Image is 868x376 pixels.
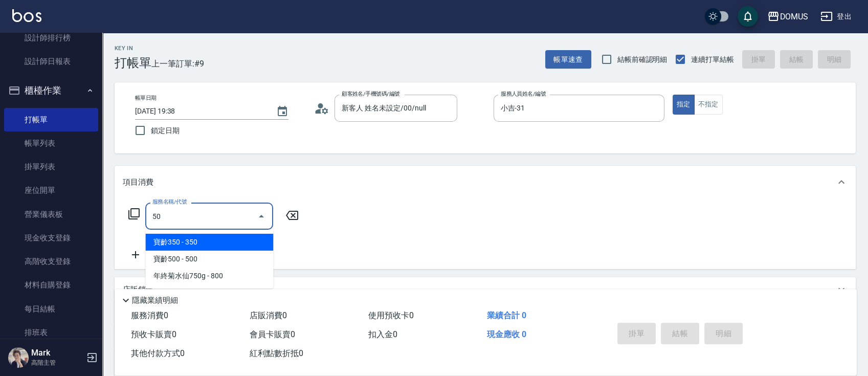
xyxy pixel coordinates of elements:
span: 預收卡販賣 0 [131,329,176,339]
div: 店販銷售 [115,277,856,302]
h5: Mark [31,348,83,358]
div: 項目消費 [115,166,856,198]
a: 營業儀表板 [4,203,98,226]
span: 上一筆訂單:#9 [151,57,204,70]
label: 顧客姓名/手機號碼/編號 [342,90,400,98]
span: 連續打單結帳 [691,54,734,65]
input: YYYY/MM/DD hh:mm [135,103,266,120]
span: 店販消費 0 [250,311,287,320]
a: 座位開單 [4,179,98,202]
a: 打帳單 [4,108,98,131]
button: 登出 [816,7,856,26]
a: 掛單列表 [4,155,98,179]
label: 服務人員姓名/編號 [501,90,546,98]
img: Person [8,347,29,368]
span: 現金應收 0 [486,329,526,339]
span: 寶齡500 - 500 [145,251,273,268]
label: 帳單日期 [135,94,157,102]
span: 會員卡販賣 0 [250,329,295,339]
a: 每日結帳 [4,297,98,321]
button: 櫃檯作業 [4,77,98,104]
button: save [738,6,758,27]
button: DOMUS [763,6,812,27]
span: 結帳前確認明細 [617,54,667,65]
p: 店販銷售 [123,284,153,295]
span: 寶齡350 - 350 [145,234,273,251]
span: 年終菊水仙750g - 800 [145,268,273,284]
a: 設計師日報表 [4,50,98,73]
p: 項目消費 [123,177,153,188]
p: 隱藏業績明細 [132,295,178,306]
a: 材料自購登錄 [4,273,98,297]
span: 紅利點數折抵 0 [250,348,303,358]
span: 鎖定日期 [151,125,180,136]
button: Close [253,208,270,225]
img: Logo [12,9,41,22]
p: 高階主管 [31,358,83,367]
span: 其他付款方式 0 [131,348,185,358]
button: Choose date, selected date is 2025-09-08 [270,99,295,124]
span: 扣入金 0 [368,329,397,339]
span: 業績合計 0 [486,311,526,320]
a: 高階收支登錄 [4,250,98,273]
a: 排班表 [4,321,98,344]
div: DOMUS [780,10,808,23]
button: 不指定 [694,95,723,115]
a: 設計師排行榜 [4,26,98,50]
a: 現金收支登錄 [4,226,98,250]
span: 使用預收卡 0 [368,311,414,320]
button: 帳單速查 [545,50,591,69]
button: 指定 [673,95,695,115]
h2: Key In [115,45,151,52]
span: 服務消費 0 [131,311,168,320]
a: 帳單列表 [4,131,98,155]
label: 服務名稱/代號 [152,198,187,206]
h3: 打帳單 [115,56,151,70]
